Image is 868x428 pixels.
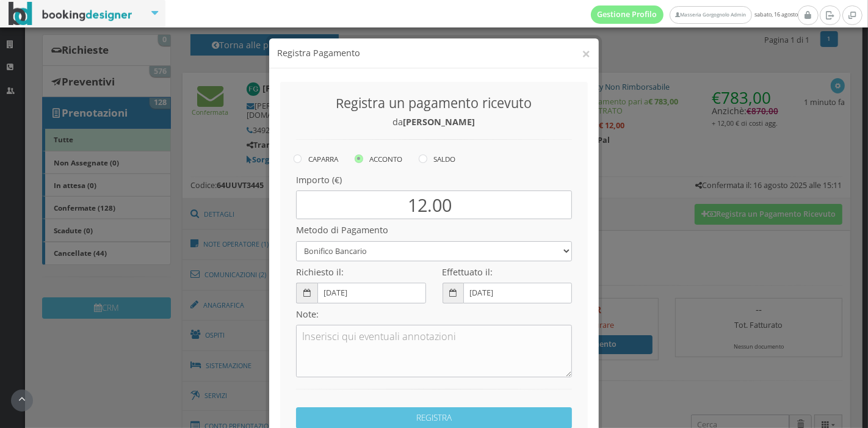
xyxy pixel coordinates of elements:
h4: Effettuato il: [443,267,572,277]
h4: Metodo di Pagamento [296,225,572,235]
h4: Richiesto il: [296,267,425,277]
img: BookingDesigner.com [9,2,132,26]
h4: Note: [296,309,572,319]
a: Masseria Gorgognolo Admin [670,6,751,24]
span: sabato, 16 agosto [591,5,798,24]
a: Gestione Profilo [591,5,664,24]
